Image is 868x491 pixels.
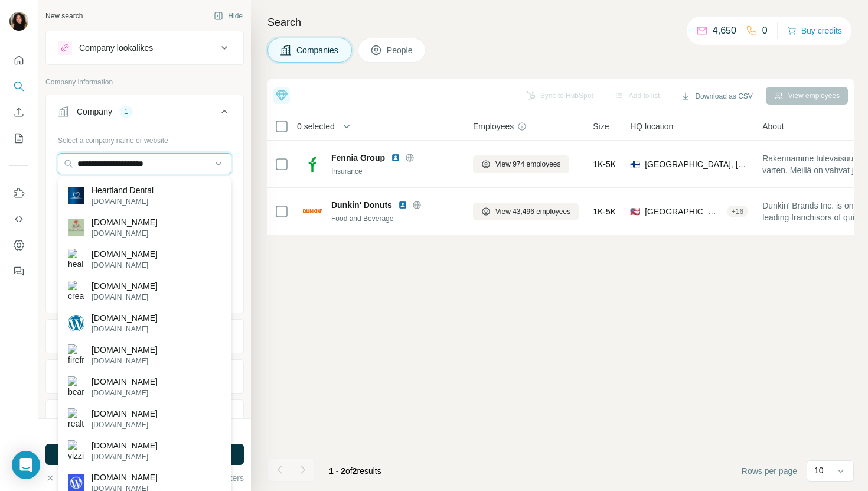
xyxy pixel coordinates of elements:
[473,155,569,173] button: View 974 employees
[46,402,243,431] button: Annual revenue ($)
[9,50,28,71] button: Quick start
[495,159,561,170] span: View 974 employees
[92,196,154,207] p: [DOMAIN_NAME]
[495,206,570,217] span: View 43,496 employees
[645,158,748,170] span: [GEOGRAPHIC_DATA], [GEOGRAPHIC_DATA]
[119,106,133,117] div: 1
[762,24,768,38] p: 0
[92,228,158,239] p: [DOMAIN_NAME]
[92,312,158,324] p: [DOMAIN_NAME]
[46,34,243,62] button: Company lookalikes
[92,280,158,292] p: [DOMAIN_NAME]
[45,77,244,87] p: Company information
[713,24,736,38] p: 4,650
[630,206,640,217] span: 🇺🇸
[303,155,322,174] img: Logo of Fennia Group
[92,324,158,334] p: [DOMAIN_NAME]
[787,22,842,39] button: Buy credits
[593,206,616,217] span: 1K-5K
[79,42,153,54] div: Company lookalikes
[9,183,28,204] button: Use Surfe on LinkedIn
[92,292,158,303] p: [DOMAIN_NAME]
[9,76,28,97] button: Search
[68,474,84,491] img: romanceauthorsoftheheartland.com
[593,121,609,132] span: Size
[58,131,231,146] div: Select a company name or website
[630,158,640,170] span: 🇫🇮
[68,187,84,204] img: Heartland Dental
[297,121,335,132] span: 0 selected
[92,184,154,196] p: Heartland Dental
[45,444,244,465] button: Run search
[77,106,112,118] div: Company
[742,465,797,477] span: Rows per page
[92,472,158,483] p: [DOMAIN_NAME]
[92,388,158,398] p: [DOMAIN_NAME]
[353,466,357,476] span: 2
[205,7,251,25] button: Hide
[68,344,84,366] img: firefromtheheartland.com
[92,420,158,430] p: [DOMAIN_NAME]
[9,209,28,230] button: Use Surfe API
[9,128,28,149] button: My lists
[45,472,79,484] button: Clear
[92,248,158,260] p: [DOMAIN_NAME]
[92,408,158,420] p: [DOMAIN_NAME]
[9,12,28,31] img: Avatar
[345,466,353,476] span: of
[329,466,345,476] span: 1 - 2
[727,206,748,217] div: + 16
[296,44,340,56] span: Companies
[9,235,28,256] button: Dashboard
[387,44,414,56] span: People
[68,249,84,270] img: healingroomsoftheheartland.com
[68,281,84,302] img: creationsoftheheartland.com
[68,440,84,461] img: vizziheartland.com
[92,451,158,462] p: [DOMAIN_NAME]
[814,464,824,476] p: 10
[46,362,243,391] button: HQ location
[762,121,784,132] span: About
[331,166,459,177] div: Insurance
[398,200,407,210] img: LinkedIn logo
[630,121,673,132] span: HQ location
[391,153,400,162] img: LinkedIn logo
[45,11,83,21] div: New search
[92,260,158,271] p: [DOMAIN_NAME]
[46,97,243,131] button: Company1
[12,451,40,479] div: Open Intercom Messenger
[473,121,514,132] span: Employees
[331,213,459,224] div: Food and Beverage
[68,376,84,398] img: bearingwitnessheartland.com
[68,408,84,430] img: realtyoneheartland.com
[92,216,158,228] p: [DOMAIN_NAME]
[267,14,854,31] h4: Search
[593,158,616,170] span: 1K-5K
[92,344,158,356] p: [DOMAIN_NAME]
[92,356,158,366] p: [DOMAIN_NAME]
[673,87,761,105] button: Download as CSV
[92,376,158,388] p: [DOMAIN_NAME]
[331,152,385,164] span: Fennia Group
[473,203,579,220] button: View 43,496 employees
[92,440,158,451] p: [DOMAIN_NAME]
[9,102,28,123] button: Enrich CSV
[645,206,722,217] span: [GEOGRAPHIC_DATA], [US_STATE]
[9,261,28,282] button: Feedback
[303,209,322,213] img: Logo of Dunkin' Donuts
[68,315,84,331] img: shawneeheartland.com
[68,219,84,236] img: cashmereheartland.com
[329,466,381,476] span: results
[46,322,243,350] button: Industry
[331,199,392,211] span: Dunkin' Donuts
